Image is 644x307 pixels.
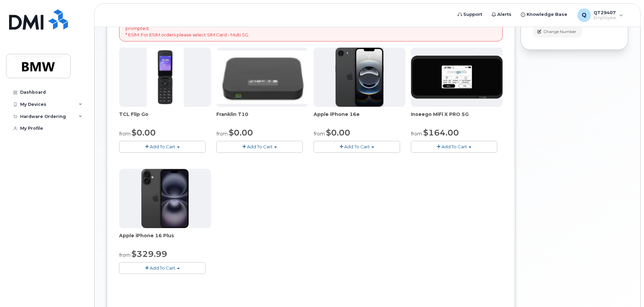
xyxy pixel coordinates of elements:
[594,10,616,15] span: QT29407
[487,8,516,21] a: Alerts
[119,141,206,153] button: Add To Cart
[132,128,156,137] span: $0.00
[119,252,131,258] small: from
[147,48,184,107] img: TCL_FLIP_MODE.jpg
[119,232,211,246] div: Apple iPhone 16 Plus
[150,144,175,149] span: Add To Cart
[216,131,228,137] small: from
[141,169,189,228] img: iphone_16_plus.png
[150,265,175,271] span: Add To Cart
[216,141,303,153] button: Add To Cart
[119,111,211,124] div: TCL Flip Go
[229,128,253,137] span: $0.00
[516,8,572,21] a: Knowledge Base
[247,144,273,149] span: Add To Cart
[527,11,567,18] span: Knowledge Base
[344,144,370,149] span: Add To Cart
[119,131,131,137] small: from
[411,141,497,153] button: Add To Cart
[615,278,639,302] iframe: Messenger Launcher
[411,111,503,124] div: Inseego MiFi X PRO 5G
[216,51,308,104] img: t10.jpg
[411,131,422,137] small: from
[441,144,467,149] span: Add To Cart
[216,111,308,124] div: Franklin T10
[314,131,325,137] small: from
[543,29,576,35] span: Change Number
[423,128,459,137] span: $164.00
[335,48,384,107] img: iphone16e.png
[533,26,582,37] button: Change Number
[411,56,503,99] img: cut_small_inseego_5G.jpg
[582,11,586,19] span: Q
[594,15,616,21] span: Employee
[453,8,487,21] a: Support
[132,249,167,259] span: $329.99
[326,128,350,137] span: $0.00
[314,141,400,153] button: Add To Cart
[497,11,511,18] span: Alerts
[119,262,206,274] button: Add To Cart
[314,111,405,124] div: Apple iPhone 16e
[573,8,628,22] div: QT29407
[463,11,482,18] span: Support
